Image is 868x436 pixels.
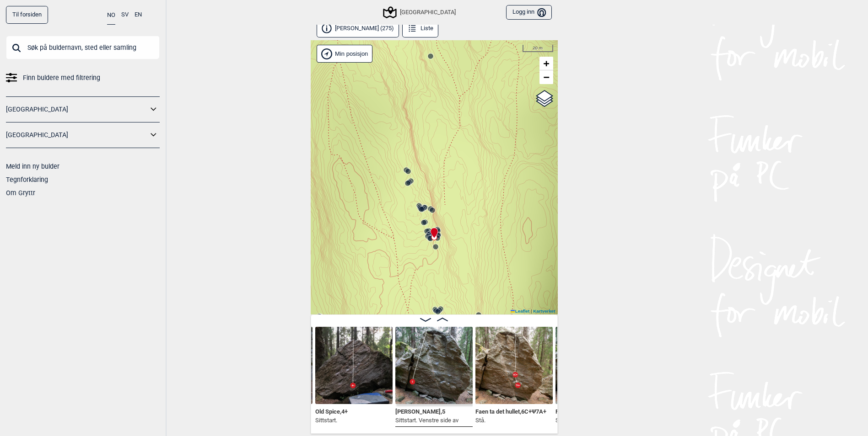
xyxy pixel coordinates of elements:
[543,71,549,83] span: −
[536,89,553,109] a: Layers
[315,327,393,404] img: Old Spice 191116
[475,406,546,415] span: Faen ta det hullet , 6C+ Ψ 7A+
[395,406,445,415] span: [PERSON_NAME] , 5
[6,176,48,183] a: Tegnforklaring
[6,128,148,142] a: [GEOGRAPHIC_DATA]
[543,58,549,69] span: +
[107,6,115,25] button: NO
[506,5,551,20] button: Logg inn
[395,416,458,425] p: Sittstart. Venstre side av
[555,327,633,404] img: Bulder norge oslo ostmarka fett uten hullet 5580
[475,327,553,404] img: Faen ta det hullet
[121,6,129,24] button: SV
[475,416,546,425] p: Stå.
[6,163,59,170] a: Meld inn ny bulder
[317,45,373,63] div: Vis min posisjon
[6,189,35,197] a: Om Gryttr
[395,327,473,404] img: Kalle Knot 191023
[6,71,160,85] a: Finn buldere med filtrering
[6,103,148,116] a: [GEOGRAPHIC_DATA]
[555,416,606,425] p: Sittstart.
[531,308,532,314] span: |
[6,36,160,59] input: Søk på buldernavn, sted eller samling
[23,71,100,85] span: Finn buldere med filtrering
[402,20,439,37] button: Liste
[523,45,553,52] div: 20 m
[539,70,553,84] a: Zoom out
[555,406,606,415] span: Fett uten hullet , 6C+
[135,6,142,24] button: EN
[539,57,553,70] a: Zoom in
[315,416,348,425] p: Sittstart.
[384,7,456,18] div: [GEOGRAPHIC_DATA]
[317,20,399,37] button: [PERSON_NAME] (275)
[6,6,48,24] a: Til forsiden
[315,406,348,415] span: Old Spice , 4+
[511,308,529,314] a: Leaflet
[533,308,555,314] a: Kartverket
